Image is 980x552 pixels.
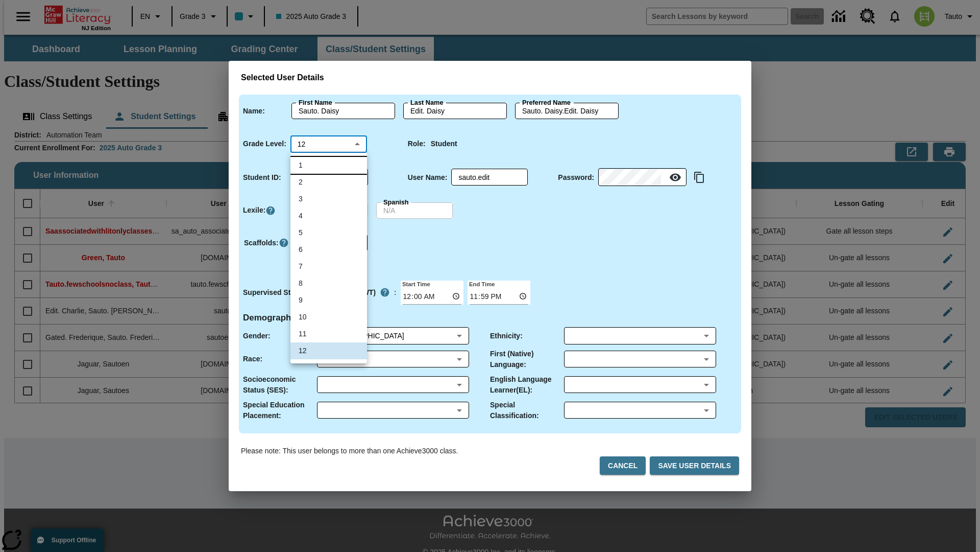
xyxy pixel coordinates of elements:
li: 10 [290,309,367,326]
li: 9 [290,292,367,309]
li: 11 [290,326,367,342]
li: 5 [290,224,367,241]
li: 8 [290,275,367,292]
li: 6 [290,241,367,258]
li: 2 [290,174,367,191]
li: 3 [290,191,367,208]
li: 1 [290,157,367,174]
li: 7 [290,258,367,275]
li: 12 [290,342,367,359]
li: 4 [290,208,367,224]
